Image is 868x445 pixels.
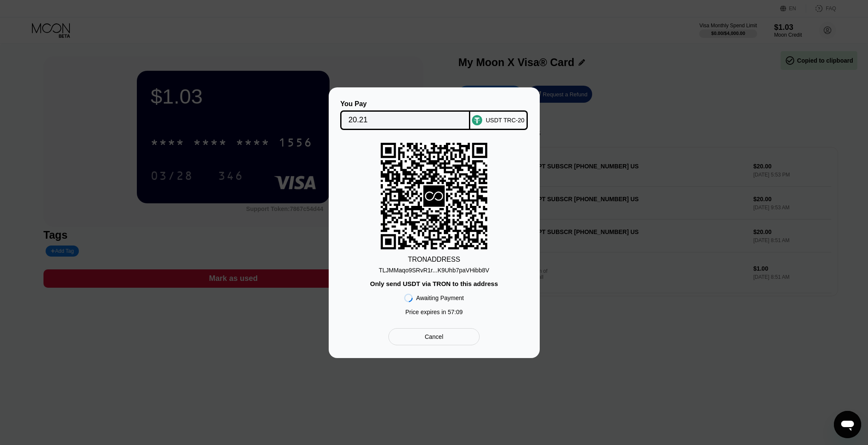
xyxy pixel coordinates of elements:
[388,328,479,345] div: Cancel
[379,267,489,274] div: TLJMMaqo9SRvR1r...K9Uhb7paVHibb8V
[416,295,464,301] div: Awaiting Payment
[341,100,527,130] div: You PayUSDT TRC-20
[405,309,463,315] div: Price expires in
[425,333,443,341] div: Cancel
[486,117,524,124] div: USDT TRC-20
[834,411,861,438] iframe: Кнопка запуска окна обмена сообщениями
[370,280,498,287] div: Only send USDT via TRON to this address
[408,256,460,263] div: TRON ADDRESS
[448,309,463,315] span: 57 : 09
[340,100,470,108] div: You Pay
[379,263,489,274] div: TLJMMaqo9SRvR1r...K9Uhb7paVHibb8V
